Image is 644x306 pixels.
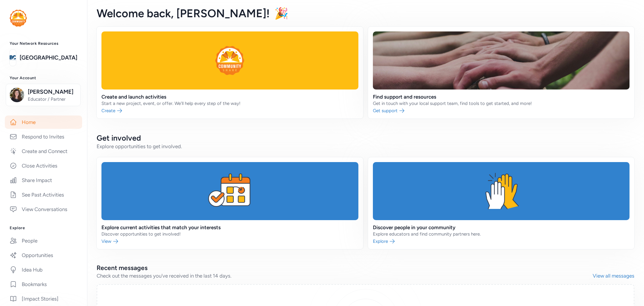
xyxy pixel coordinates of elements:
div: Explore opportunities to get involved. [97,143,634,150]
a: Opportunities [5,249,82,262]
h3: Your Network Resources [10,41,77,46]
h3: Explore [10,226,77,230]
a: See Past Activities [5,188,82,201]
span: Educator / Partner [28,96,77,102]
a: Create and Connect [5,145,82,158]
a: Idea Hub [5,263,82,276]
h3: Your Account [10,76,77,80]
span: 🎉 [274,7,288,20]
a: Share Impact [5,174,82,187]
a: Respond to Invites [5,130,82,143]
span: [PERSON_NAME] [28,88,77,96]
div: Check out the messages you've received in the last 14 days. [97,272,593,279]
a: View Conversations [5,203,82,216]
a: Home [5,116,82,129]
img: logo [10,51,16,64]
button: [PERSON_NAME]Educator / Partner [6,84,81,106]
a: [Impact Stories] [5,292,82,305]
a: Close Activities [5,159,82,172]
h2: Recent messages [97,264,593,272]
span: Welcome back , [PERSON_NAME]! [97,7,270,20]
img: logo [10,10,27,27]
h2: Get involved [97,133,634,143]
a: View all messages [593,272,634,279]
a: Bookmarks [5,278,82,291]
a: [GEOGRAPHIC_DATA] [20,54,77,62]
a: People [5,234,82,247]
